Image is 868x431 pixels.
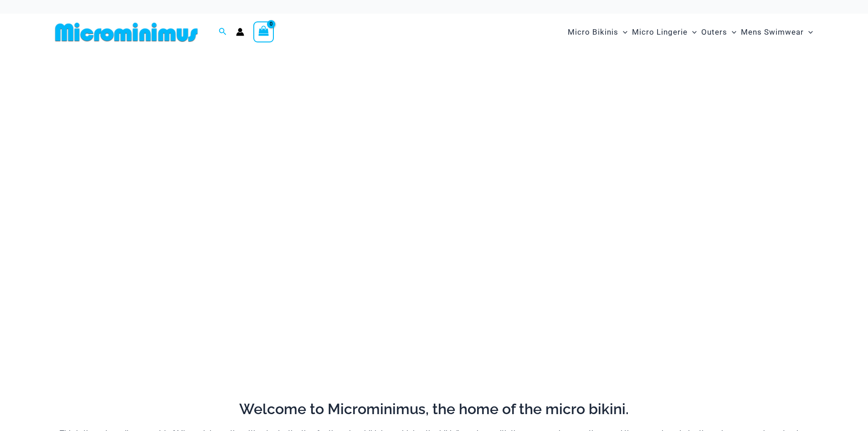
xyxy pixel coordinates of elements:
nav: Site Navigation [564,17,817,47]
span: Mens Swimwear [741,21,804,44]
span: Menu Toggle [727,21,736,44]
span: Menu Toggle [618,21,627,44]
a: Search icon link [219,26,227,38]
a: Micro BikinisMenu ToggleMenu Toggle [565,18,630,46]
a: View Shopping Cart, empty [253,21,274,42]
span: Micro Lingerie [632,21,688,44]
img: MM SHOP LOGO FLAT [51,22,201,42]
a: Micro LingerieMenu ToggleMenu Toggle [630,18,699,46]
a: Mens SwimwearMenu ToggleMenu Toggle [739,18,815,46]
h2: Welcome to Microminimus, the home of the micro bikini. [58,400,810,419]
span: Outers [701,21,727,44]
a: OutersMenu ToggleMenu Toggle [699,18,739,46]
span: Micro Bikinis [568,21,618,44]
span: Menu Toggle [688,21,697,44]
span: Menu Toggle [804,21,813,44]
a: Account icon link [236,28,244,36]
